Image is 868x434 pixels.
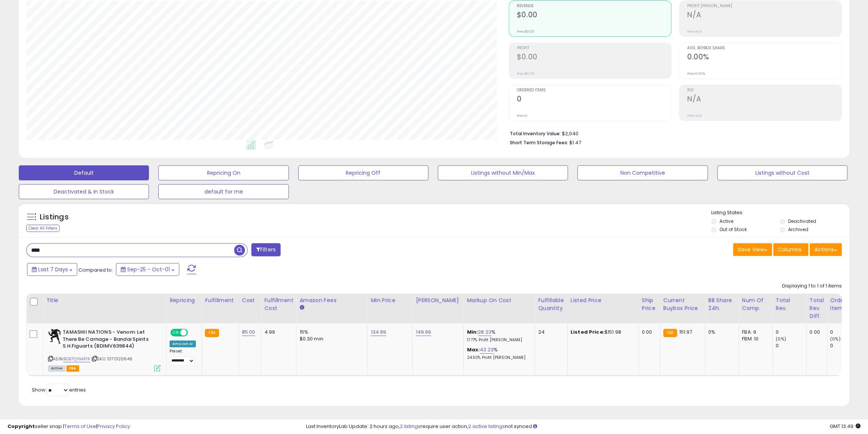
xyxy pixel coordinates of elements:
button: Save View [733,243,772,256]
span: ON [171,330,180,336]
span: $1.47 [569,139,581,146]
button: Repricing Off [298,165,428,180]
a: 2 listings [400,423,420,430]
h2: $0.00 [517,53,671,63]
div: Markup on Cost [467,296,532,304]
div: ASIN: [48,329,161,370]
div: 0% [708,329,733,336]
span: All listings currently available for purchase on Amazon [48,365,65,372]
p: 17.77% Profit [PERSON_NAME] [467,337,529,343]
span: 151.97 [679,328,692,336]
div: 24 [538,329,561,336]
div: Ordered Items [830,296,857,312]
label: Deactivated [788,218,816,224]
div: BB Share 24h. [708,296,736,312]
h2: N/A [687,95,841,105]
label: Out of Stock [719,226,747,233]
div: % [467,329,529,343]
small: FBA [205,329,219,337]
button: Columns [773,243,808,256]
span: ROI [687,88,841,92]
button: Repricing On [158,165,288,180]
a: Privacy Policy [97,423,130,430]
h2: N/A [687,11,841,21]
small: Prev: 0.00% [687,71,705,76]
div: 0 [830,342,860,349]
div: [PERSON_NAME] [416,296,460,304]
span: Revenue [517,4,671,8]
span: Last 7 Days [38,266,68,273]
span: Ordered Items [517,88,671,92]
h5: Listings [40,212,69,222]
div: Preset: [170,349,196,366]
span: Profit [PERSON_NAME] [687,4,841,8]
small: (0%) [830,336,841,342]
div: Title [46,296,163,304]
img: 414nLvd9z-L._SL40_.jpg [48,329,61,344]
div: Listed Price [571,296,635,304]
small: Prev: $0.00 [517,71,535,76]
div: Amazon Fees [299,296,364,304]
a: 28.23 [478,328,491,336]
div: $0.30 min [299,336,362,342]
small: Prev: 0 [517,113,527,118]
button: Actions [809,243,842,256]
h2: 0.00% [687,53,841,63]
span: Columns [778,246,802,253]
div: Clear All Filters [26,225,60,232]
h2: $0.00 [517,11,671,21]
span: FBA [66,365,79,372]
span: Profit [517,46,671,50]
div: FBM: 10 [742,336,767,342]
li: $2,040 [510,129,836,138]
div: 4.99 [264,329,290,336]
a: B0B7QYM4TR [63,356,90,362]
small: Prev: $0.00 [517,29,535,34]
div: seller snap | | [8,423,130,430]
p: Listing States: [711,209,849,216]
button: Listings without Min/Max [438,165,568,180]
b: Listed Price: [571,328,605,336]
div: $151.98 [571,329,633,336]
h2: 0 [517,95,671,105]
a: 85.00 [242,328,255,336]
div: Cost [242,296,258,304]
small: FBA [663,329,677,337]
div: 0 [776,342,806,349]
span: Show: entries [32,386,86,393]
button: Listings without Cost [717,165,847,180]
div: 0 [830,329,860,336]
small: (0%) [776,336,786,342]
a: 2 active listings [468,423,505,430]
button: Sep-25 - Oct-01 [116,263,179,276]
div: Total Rev. Diff. [809,296,824,320]
b: Min: [467,328,478,336]
div: % [467,346,529,360]
span: OFF [187,330,199,336]
button: Filters [251,243,281,256]
p: 24.50% Profit [PERSON_NAME] [467,355,529,360]
div: Min Price [371,296,409,304]
b: Max: [467,346,480,353]
a: 149.99 [416,328,431,336]
small: Amazon Fees. [299,304,304,311]
div: Last InventoryLab Update: 2 hours ago, require user action, not synced. [306,423,860,430]
button: Last 7 Days [27,263,77,276]
label: Active [719,218,733,224]
a: Terms of Use [64,423,96,430]
span: Compared to: [78,266,113,274]
div: 15% [299,329,362,336]
div: Repricing [170,296,198,304]
b: Short Term Storage Fees: [510,139,568,146]
a: 134.99 [371,328,386,336]
div: Displaying 1 to 1 of 1 items [782,283,842,290]
div: Fulfillment [205,296,235,304]
div: Fulfillment Cost [264,296,293,312]
button: Default [19,165,149,180]
div: Amazon AI [170,340,196,347]
div: 0.00 [642,329,654,336]
span: Sep-25 - Oct-01 [127,266,170,273]
small: Prev: N/A [687,113,702,118]
div: Total Rev. [776,296,803,312]
div: 0 [776,329,806,336]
